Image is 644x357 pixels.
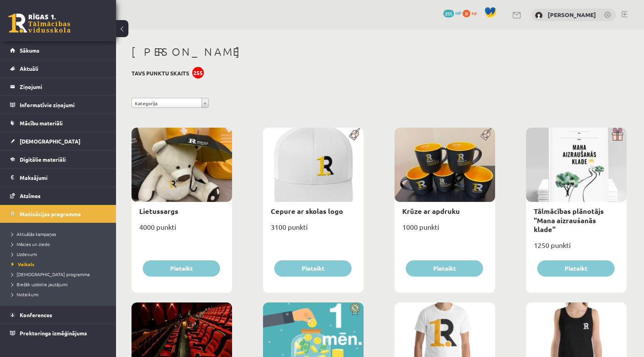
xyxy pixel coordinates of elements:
div: 1250 punkti [526,239,627,258]
button: Pieteikt [537,260,615,277]
a: [PERSON_NAME] [548,11,596,19]
img: Dāvana ar pārsteigumu [609,128,627,141]
a: Cepure ar skolas logo [271,207,343,215]
a: Informatīvie ziņojumi [10,96,106,114]
a: Konferences [10,306,106,324]
a: Biežāk uzdotie jautājumi [12,281,108,288]
div: 255 [192,67,204,79]
img: Populāra prece [346,128,364,141]
button: Pieteikt [406,260,483,277]
div: 3100 punkti [263,220,364,240]
a: Digitālie materiāli [10,150,106,168]
button: Pieteikt [143,260,220,277]
span: Aktuālās kampaņas [12,231,56,237]
a: Uzdevumi [12,251,108,258]
a: Mācību materiāli [10,114,106,132]
a: Krūze ar apdruku [402,207,460,215]
a: Noteikumi [12,291,108,298]
span: Konferences [20,311,52,318]
a: Rīgas 1. Tālmācības vidusskola [9,14,70,33]
span: Proktoringa izmēģinājums [20,330,87,337]
span: Uzdevumi [12,251,37,257]
span: xp [471,10,477,16]
span: Biežāk uzdotie jautājumi [12,281,68,287]
a: Lietussargs [139,207,178,215]
a: 0 xp [463,10,480,16]
span: Veikals [12,261,34,267]
span: [DEMOGRAPHIC_DATA] programma [12,271,90,277]
a: Veikals [12,261,108,268]
span: Sākums [20,47,39,54]
span: Atzīmes [20,192,41,199]
a: Maksājumi [10,169,106,186]
h3: Tavs punktu skaits [132,70,189,77]
span: 255 [443,10,454,17]
a: Kategorija [132,98,209,108]
span: Mācību materiāli [20,120,63,126]
a: [DEMOGRAPHIC_DATA] programma [12,271,108,278]
a: Proktoringa izmēģinājums [10,324,106,342]
a: [DEMOGRAPHIC_DATA] [10,132,106,150]
span: Mācies un ziedo [12,241,50,247]
button: Pieteikt [274,260,352,277]
div: 4000 punkti [132,220,232,240]
h1: [PERSON_NAME] [132,45,627,58]
a: Sākums [10,41,106,59]
span: mP [455,10,461,16]
div: 1000 punkti [395,220,495,240]
a: Aktuāli [10,60,106,77]
span: Digitālie materiāli [20,156,66,163]
legend: Maksājumi [20,169,106,186]
a: Atzīmes [10,187,106,205]
legend: Ziņojumi [20,78,106,96]
a: Mācies un ziedo [12,241,108,248]
span: Noteikumi [12,291,39,297]
span: Aktuāli [20,65,38,72]
a: Motivācijas programma [10,205,106,223]
span: [DEMOGRAPHIC_DATA] [20,138,80,145]
img: Populāra prece [478,128,495,141]
a: 255 mP [443,10,461,16]
span: 0 [463,10,470,17]
a: Aktuālās kampaņas [12,231,108,237]
legend: Informatīvie ziņojumi [20,96,106,114]
a: Ziņojumi [10,78,106,96]
img: Artjoms Grebežs [535,12,543,19]
span: Motivācijas programma [20,210,81,217]
img: Atlaide [346,302,364,316]
span: Kategorija [135,98,198,108]
a: Tālmācības plānotājs "Mana aizraušanās klade" [534,207,604,234]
